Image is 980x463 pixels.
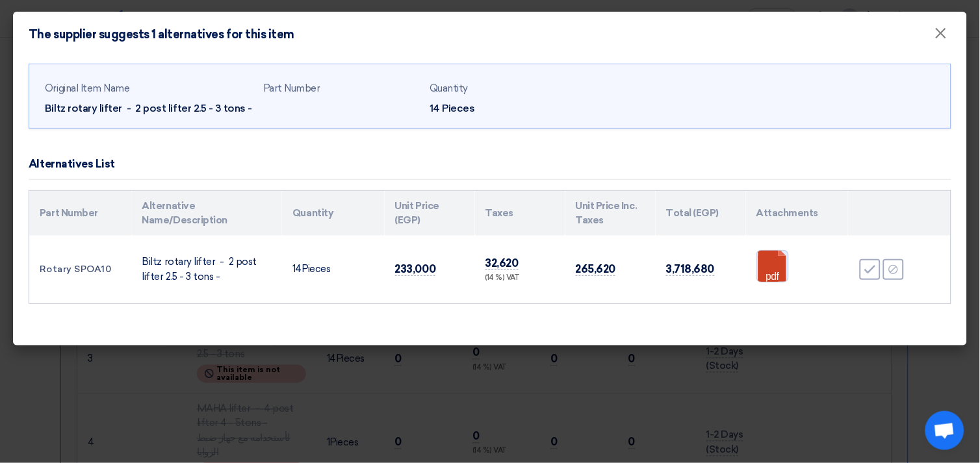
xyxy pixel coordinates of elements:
span: 233,000 [395,262,436,276]
div: Quantity [430,81,586,96]
div: 14 Pieces [430,101,586,116]
div: Alternatives List [29,156,115,173]
div: Part Number [263,81,419,96]
span: 3,718,680 [666,262,715,276]
span: 14 [292,263,302,275]
td: Pieces [282,236,385,303]
span: 32,620 [485,257,519,270]
span: × [935,23,948,49]
div: (14 %) VAT [485,273,555,284]
th: Part Number [29,191,132,236]
h4: The supplier suggests 1 alternatives for this item [29,27,294,42]
span: 265,620 [576,262,616,276]
div: Original Item Name [45,81,253,96]
a: SPOA_1758624423702.pdf [757,251,861,329]
th: Total (EGP) [656,191,746,236]
th: Unit Price (EGP) [385,191,475,236]
th: Quantity [282,191,385,236]
th: Unit Price Inc. Taxes [565,191,656,236]
th: Attachments [746,191,849,236]
th: Taxes [475,191,565,236]
div: Biltz rotary lifter - 2 post lifter 2.5 - 3 tons - [45,101,253,116]
button: Close [924,21,958,47]
td: Rotary SPOA10 [29,236,132,303]
th: Alternative Name/Description [132,191,283,236]
td: Biltz rotary lifter - 2 post lifter 2.5 - 3 tons - [132,236,283,303]
div: Open chat [925,411,964,450]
